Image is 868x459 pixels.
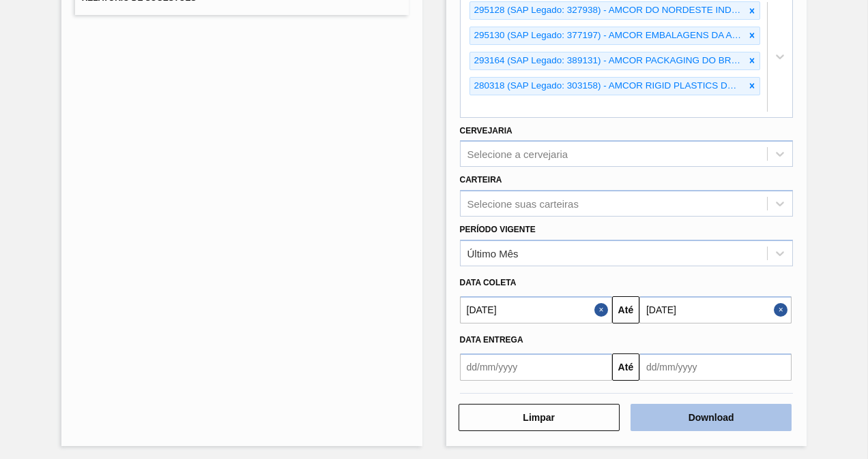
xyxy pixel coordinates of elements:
[470,52,745,69] div: 293164 (SAP Legado: 389131) - AMCOR PACKAGING DO BRASIL LTDA
[459,404,620,431] button: Limpar
[774,296,792,323] button: Close
[470,2,745,19] div: 295128 (SAP Legado: 327938) - AMCOR DO NORDESTE INDUSTRIA E
[639,353,792,381] input: dd/mm/yyyy
[594,296,612,323] button: Close
[467,148,568,160] div: Selecione a cervejaria
[460,225,536,234] label: Período Vigente
[631,404,792,431] button: Download
[639,296,792,323] input: dd/mm/yyyy
[460,175,502,185] label: Carteira
[470,27,745,44] div: 295130 (SAP Legado: 377197) - AMCOR EMBALAGENS DA AMAZONIA SA
[460,353,612,381] input: dd/mm/yyyy
[460,335,523,345] span: Data entrega
[467,248,519,259] div: Último Mês
[612,296,639,323] button: Até
[460,278,517,287] span: Data coleta
[460,126,512,136] label: Cervejaria
[460,296,612,323] input: dd/mm/yyyy
[612,353,639,381] button: Até
[467,198,579,210] div: Selecione suas carteiras
[470,78,745,95] div: 280318 (SAP Legado: 303158) - AMCOR RIGID PLASTICS DO BRASIL LTDA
